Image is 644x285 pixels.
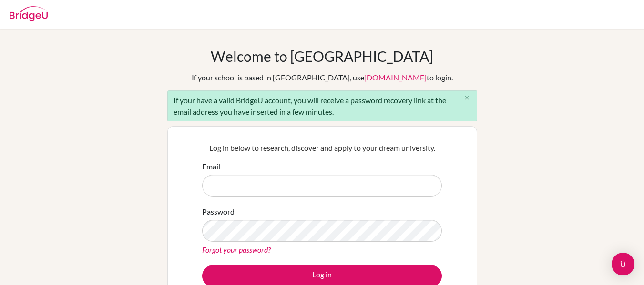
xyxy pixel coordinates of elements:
[463,94,470,101] i: close
[211,48,433,65] h1: Welcome to [GEOGRAPHIC_DATA]
[10,6,48,21] img: Bridge-U
[167,90,477,121] div: If your have a valid BridgeU account, you will receive a password recovery link at the email addr...
[202,206,235,217] label: Password
[612,253,634,275] div: Open Intercom Messenger
[364,73,427,82] a: [DOMAIN_NAME]
[202,142,442,154] p: Log in below to research, discover and apply to your dream university.
[202,161,220,172] label: Email
[192,72,453,83] div: If your school is based in [GEOGRAPHIC_DATA], use to login.
[202,245,271,254] a: Forgot your password?
[458,91,477,105] button: Close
